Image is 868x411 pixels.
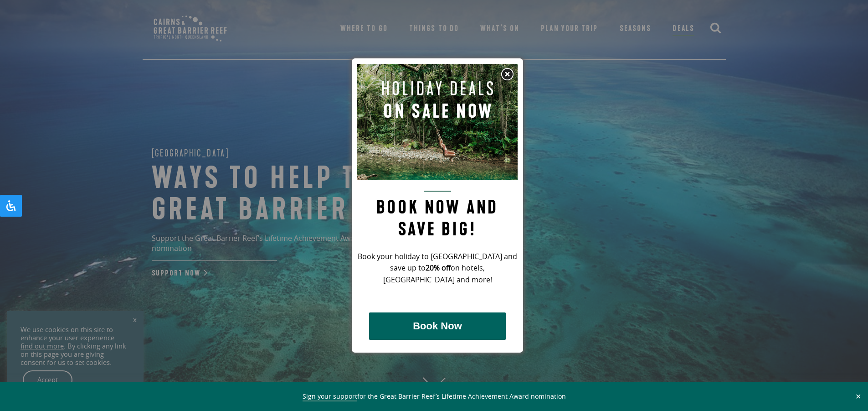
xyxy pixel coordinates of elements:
[5,200,16,211] svg: Open Accessibility Panel
[303,392,357,401] a: Sign your support
[357,191,518,240] h2: Book now and save big!
[426,263,451,273] strong: 20% off
[357,64,518,180] img: Pop up image for Holiday Packages
[357,251,518,286] p: Book your holiday to [GEOGRAPHIC_DATA] and save up to on hotels, [GEOGRAPHIC_DATA] and more!
[853,392,863,401] button: Close
[500,68,514,81] img: Close
[369,312,506,340] button: Book Now
[303,392,566,401] span: for the Great Barrier Reef’s Lifetime Achievement Award nomination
